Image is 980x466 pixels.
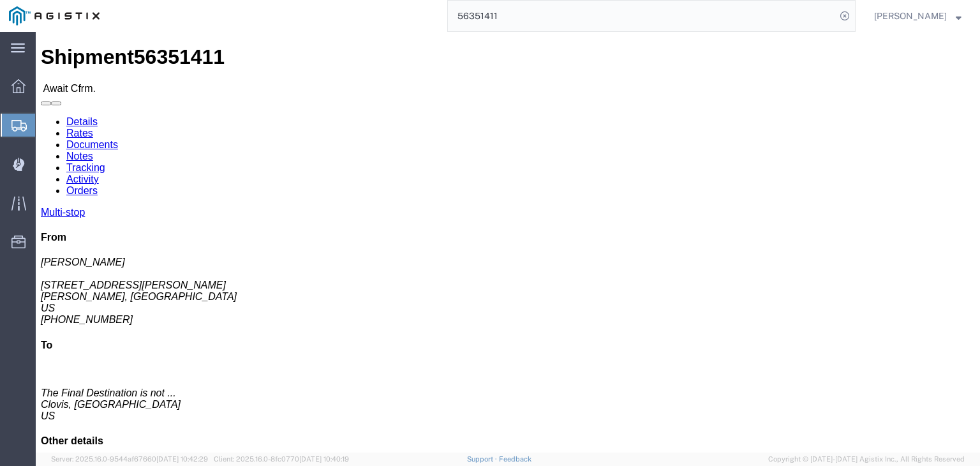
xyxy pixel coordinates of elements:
span: Lorretta Ayala [874,9,947,23]
span: [DATE] 10:40:19 [299,455,349,463]
span: Copyright © [DATE]-[DATE] Agistix Inc., All Rights Reserved [768,454,965,465]
a: Feedback [499,455,531,463]
span: Client: 2025.16.0-8fc0770 [214,455,349,463]
iframe: FS Legacy Container [36,32,980,453]
span: Server: 2025.16.0-9544af67660 [51,455,208,463]
button: [PERSON_NAME] [873,8,962,24]
input: Search for shipment number, reference number [448,1,836,31]
a: Support [467,455,499,463]
span: [DATE] 10:42:29 [156,455,208,463]
img: logo [9,6,100,26]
